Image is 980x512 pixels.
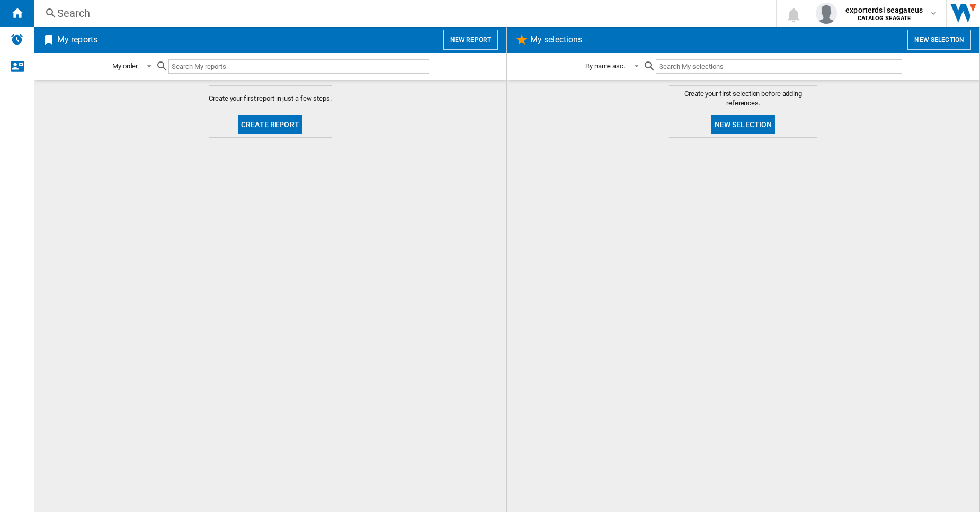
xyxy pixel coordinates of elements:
[57,6,749,21] div: Search
[443,30,498,50] button: New report
[168,59,429,74] input: Search My reports
[669,89,817,108] span: Create your first selection before adding references.
[11,33,23,46] img: alerts-logo.svg
[858,15,911,22] b: CATALOG SEAGATE
[845,5,923,15] span: exporterdsi seagateus
[112,62,138,70] div: My order
[907,30,971,50] button: New selection
[528,30,584,50] h2: My selections
[209,94,332,103] span: Create your first report in just a few steps.
[55,30,100,50] h2: My reports
[816,3,837,24] img: profile.jpg
[656,59,902,74] input: Search My selections
[238,115,302,134] button: Create report
[711,115,776,134] button: New selection
[585,62,625,70] div: By name asc.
